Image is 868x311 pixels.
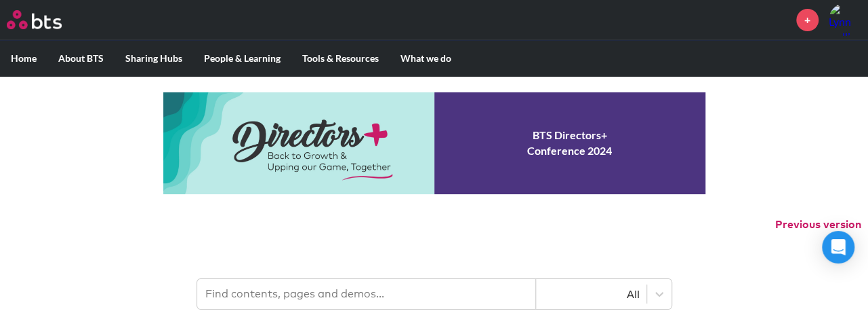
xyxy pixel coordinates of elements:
div: Open Intercom Messenger [822,231,854,263]
label: What we do [390,41,462,76]
a: Profile [829,3,861,36]
a: + [796,9,819,31]
label: About BTS [47,41,115,76]
button: Previous version [775,217,861,232]
a: Conference 2024 [163,92,705,194]
img: BTS Logo [7,10,62,29]
input: Find contents, pages and demos... [197,279,536,309]
img: Lynn Collins [829,3,861,36]
label: Tools & Resources [291,41,390,76]
div: All [543,287,640,301]
a: Go home [7,10,87,29]
label: People & Learning [193,41,291,76]
label: Sharing Hubs [115,41,193,76]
